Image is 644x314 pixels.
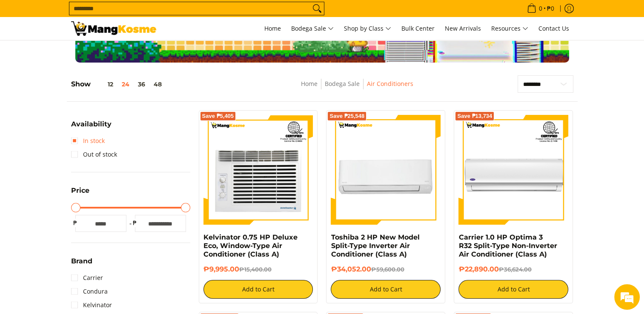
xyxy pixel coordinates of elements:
[331,233,419,258] a: Toshiba 2 HP New Model Split-Type Inverter Air Conditioner (Class A)
[344,23,391,34] span: Shop by Class
[534,17,573,40] a: Contact Us
[71,271,103,285] a: Carrier
[538,6,544,11] span: 0
[134,81,149,88] button: 36
[458,115,568,225] img: Carrier 1.0 HP Optima 3 R32 Split-Type Non-Inverter Air Conditioner (Class A)
[445,24,481,32] span: New Arrivals
[458,280,568,299] button: Add to Cart
[401,24,435,32] span: Bulk Center
[71,187,89,200] summary: Open
[340,17,395,40] a: Shop by Class
[371,266,404,273] del: ₱59,600.00
[325,80,360,88] a: Bodega Sale
[287,17,338,40] a: Bodega Sale
[131,219,139,227] span: ₱
[524,4,557,13] span: •
[538,24,569,32] span: Contact Us
[71,148,117,161] a: Out of stock
[71,21,156,36] img: Bodega Sale Aircon l Mang Kosme: Home Appliances Warehouse Sale
[71,258,92,271] summary: Open
[71,219,80,227] span: ₱
[331,280,441,299] button: Add to Cart
[71,298,112,312] a: Kelvinator
[202,114,234,119] span: Save ₱5,405
[71,121,112,134] summary: Open
[71,134,105,148] a: In stock
[203,265,313,274] h6: ₱9,995.00
[239,266,272,273] del: ₱15,400.00
[331,115,441,225] img: Toshiba 2 HP New Model Split-Type Inverter Air Conditioner (Class A)
[117,81,134,88] button: 24
[71,258,92,265] span: Brand
[301,80,318,88] a: Home
[367,80,413,88] a: Air Conditioners
[71,80,166,88] h5: Show
[329,114,364,119] span: Save ₱25,548
[457,114,492,119] span: Save ₱13,734
[458,233,557,258] a: Carrier 1.0 HP Optima 3 R32 Split-Type Non-Inverter Air Conditioner (Class A)
[331,265,441,274] h6: ₱34,052.00
[260,17,285,40] a: Home
[458,265,568,274] h6: ₱22,890.00
[71,121,112,128] span: Availability
[491,23,528,34] span: Resources
[546,6,555,11] span: ₱0
[487,17,532,40] a: Resources
[91,81,117,88] button: 12
[264,24,281,32] span: Home
[241,79,473,98] nav: Breadcrumbs
[203,233,298,258] a: Kelvinator 0.75 HP Deluxe Eco, Window-Type Air Conditioner (Class A)
[149,81,166,88] button: 48
[71,285,108,298] a: Condura
[397,17,439,40] a: Bulk Center
[71,187,89,194] span: Price
[310,2,324,15] button: Search
[441,17,485,40] a: New Arrivals
[291,23,334,34] span: Bodega Sale
[203,280,313,299] button: Add to Cart
[498,266,531,273] del: ₱36,624.00
[203,115,313,225] img: Kelvinator 0.75 HP Deluxe Eco, Window-Type Air Conditioner (Class A)
[165,17,573,40] nav: Main Menu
